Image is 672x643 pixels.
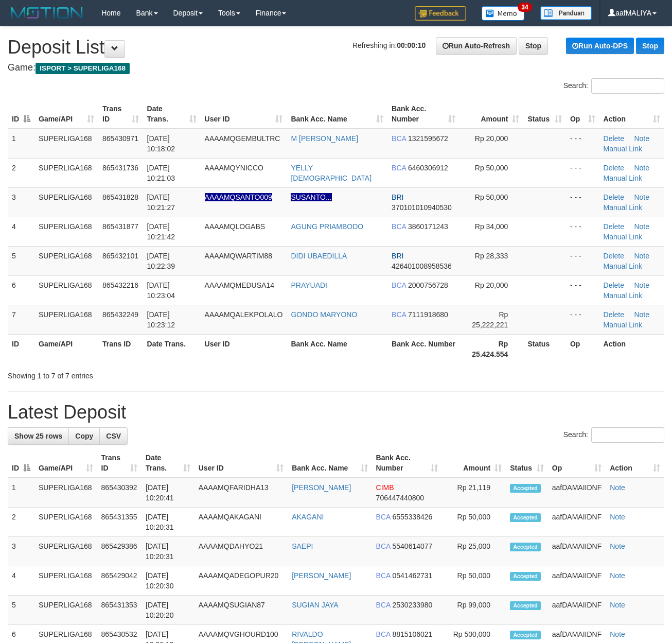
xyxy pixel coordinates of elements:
label: Search: [563,78,664,94]
span: Rp 25,222,221 [472,310,508,329]
th: Amount: activate to sort column ascending [442,448,506,478]
th: Action: activate to sort column ascending [606,448,664,478]
th: ID: activate to sort column descending [8,99,34,129]
span: Rp 50,000 [475,193,508,201]
a: Manual Link [604,291,643,300]
a: Note [610,571,625,580]
th: Trans ID: activate to sort column ascending [97,448,142,478]
span: BCA [376,542,391,550]
th: Bank Acc. Name: activate to sort column ascending [288,448,372,478]
td: SUPERLIGA168 [34,596,97,625]
a: Note [610,542,625,550]
span: Rp 34,000 [475,222,508,231]
th: Op: activate to sort column ascending [548,448,606,478]
td: SUPERLIGA168 [34,275,98,305]
td: 2 [8,508,34,537]
th: Amount: activate to sort column ascending [459,99,523,129]
td: AAAAMQSUGIAN87 [194,596,288,625]
td: [DATE] 10:20:20 [142,596,194,625]
td: 7 [8,305,34,334]
input: Search: [591,427,664,443]
a: Note [634,193,649,201]
span: [DATE] 10:23:12 [147,310,175,329]
td: 865429386 [97,537,142,566]
a: SUGIAN JAYA [292,601,339,609]
th: Game/API [34,334,98,363]
span: Copy 6555338426 to clipboard [393,513,433,521]
span: Show 25 rows [14,432,62,440]
td: 6 [8,275,34,305]
a: AKAGANI [292,513,324,521]
th: Bank Acc. Number: activate to sort column ascending [372,448,442,478]
a: DIDI UBAEDILLA [291,252,347,260]
a: Delete [604,281,624,289]
a: Show 25 rows [8,427,69,445]
th: Bank Acc. Name [287,334,387,363]
span: [DATE] 10:21:03 [147,164,175,182]
th: User ID: activate to sort column ascending [201,99,287,129]
span: Copy 370101010940530 to clipboard [392,203,452,212]
span: AAAAMQLOGABS [205,222,265,231]
a: Copy [68,427,100,445]
span: Accepted [510,631,541,639]
th: Trans ID [98,334,143,363]
a: Stop [519,37,548,55]
a: [PERSON_NAME] [292,571,351,580]
span: AAAAMQGEMBULTRC [205,134,280,143]
td: aafDAMAIIDNF [548,537,606,566]
a: [PERSON_NAME] [292,483,351,492]
span: Copy [75,432,93,440]
a: GONDO MARYONO [291,310,357,319]
td: [DATE] 10:20:41 [142,478,194,508]
td: SUPERLIGA168 [34,305,98,334]
a: Manual Link [604,262,643,270]
td: 865430392 [97,478,142,508]
td: - - - [566,129,599,159]
td: - - - [566,275,599,305]
span: Accepted [510,513,541,522]
span: BCA [392,281,406,289]
a: Note [634,134,649,143]
a: AGUNG PRIAMBODO [291,222,363,231]
td: Rp 25,000 [442,537,506,566]
span: [DATE] 10:18:02 [147,134,175,153]
th: User ID [201,334,287,363]
a: Manual Link [604,145,643,153]
span: Refreshing in: [352,41,426,49]
span: BRI [392,193,403,201]
th: User ID: activate to sort column ascending [194,448,288,478]
td: - - - [566,187,599,217]
a: Manual Link [604,321,643,329]
th: Action: activate to sort column ascending [599,99,664,129]
span: Copy 1321595672 to clipboard [408,134,448,143]
th: Op: activate to sort column ascending [566,99,599,129]
td: 2 [8,158,34,187]
td: Rp 50,000 [442,508,506,537]
span: Accepted [510,572,541,581]
span: Accepted [510,543,541,551]
span: BRI [392,252,403,260]
td: aafDAMAIIDNF [548,508,606,537]
a: Manual Link [604,203,643,212]
img: MOTION_logo.png [8,5,86,21]
img: panduan.png [540,6,592,20]
td: - - - [566,158,599,187]
span: Rp 20,000 [475,281,508,289]
a: Note [610,601,625,609]
a: PRAYUADI [291,281,327,289]
span: AAAAMQWARTIM88 [205,252,272,260]
span: CIMB [376,483,394,492]
th: ID [8,334,34,363]
th: ID: activate to sort column descending [8,448,34,478]
span: [DATE] 10:23:04 [147,281,175,300]
th: Game/API: activate to sort column ascending [34,99,98,129]
img: Button%20Memo.svg [482,6,525,21]
span: Copy 8815106021 to clipboard [393,630,433,638]
a: Note [634,164,649,172]
th: Bank Acc. Number: activate to sort column ascending [387,99,459,129]
td: SUPERLIGA168 [34,246,98,275]
th: Bank Acc. Name: activate to sort column ascending [287,99,387,129]
span: AAAAMQYNICCO [205,164,263,172]
td: SUPERLIGA168 [34,187,98,217]
span: 34 [518,3,532,12]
